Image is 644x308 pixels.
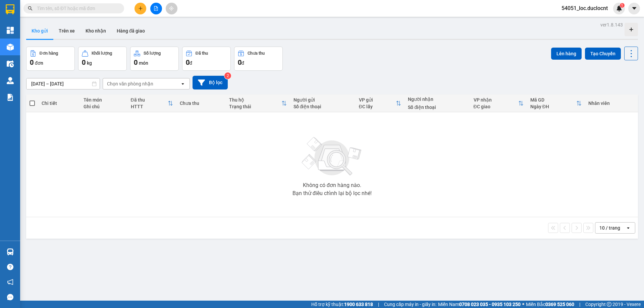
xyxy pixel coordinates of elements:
[7,27,14,34] img: dashboard-icon
[408,105,467,110] div: Số điện thoại
[303,183,361,188] div: Không có đơn hàng nào.
[234,47,283,71] button: Chưa thu0đ
[26,47,75,71] button: Đơn hàng0đơn
[30,58,34,66] span: 0
[241,60,244,66] span: đ
[127,95,177,112] th: Toggle SortBy
[359,104,396,109] div: ĐC lấy
[80,23,111,39] button: Kho nhận
[26,78,100,89] input: Select a date range.
[7,94,14,101] img: solution-icon
[527,95,585,112] th: Toggle SortBy
[166,3,177,14] button: aim
[6,4,14,14] img: logo-vxr
[7,294,13,300] span: message
[190,60,192,66] span: đ
[551,48,582,60] button: Lên hàng
[82,58,86,66] span: 0
[135,3,146,14] button: plus
[26,23,53,39] button: Kho gửi
[37,5,116,12] input: Tìm tên, số ĐT hoặc mã đơn
[7,248,14,255] img: warehouse-icon
[626,225,631,231] svg: open
[530,104,576,109] div: Ngày ĐH
[87,60,92,66] span: kg
[292,191,372,196] div: Bạn thử điều chỉnh lại bộ lọc nhé!
[154,6,158,11] span: file-add
[7,279,13,285] span: notification
[459,302,521,307] strong: 0708 023 035 - 0935 103 250
[53,23,80,39] button: Trên xe
[384,301,436,308] span: Cung cấp máy in - giấy in:
[224,72,231,79] sup: 2
[474,104,518,109] div: ĐC giao
[40,51,58,56] div: Đơn hàng
[522,303,524,306] span: ⚪️
[299,133,366,180] img: svg+xml;base64,PHN2ZyBjbGFzcz0ibGlzdC1wbHVnX19zdmciIHhtbG5zPSJodHRwOi8vd3d3LnczLm9yZy8yMDAwL3N2Zy...
[186,58,190,66] span: 0
[138,6,143,11] span: plus
[359,97,396,103] div: VP gửi
[92,51,112,56] div: Khối lượng
[42,101,76,106] div: Chi tiết
[556,4,613,12] span: 54051_loc.duclocnt
[588,101,635,106] div: Nhân viên
[193,76,228,89] button: Bộ lọc
[130,47,179,71] button: Số lượng0món
[293,104,352,109] div: Số điện thoại
[78,47,127,71] button: Khối lượng0kg
[526,301,574,308] span: Miền Bắc
[111,23,150,39] button: Hàng đã giao
[84,104,124,109] div: Ghi chú
[470,95,527,112] th: Toggle SortBy
[84,97,124,103] div: Tên món
[7,264,13,270] span: question-circle
[311,301,373,308] span: Hỗ trợ kỹ thuật:
[7,60,14,67] img: warehouse-icon
[625,23,638,36] div: Tạo kho hàng mới
[182,47,231,71] button: Đã thu0đ
[378,301,379,308] span: |
[139,60,148,66] span: món
[180,81,185,86] svg: open
[621,3,623,8] span: 1
[631,5,637,11] span: caret-down
[35,60,43,66] span: đơn
[438,301,521,308] span: Miền Nam
[248,51,265,56] div: Chưa thu
[107,80,153,87] div: Chọn văn phòng nhận
[134,58,138,66] span: 0
[7,44,14,51] img: warehouse-icon
[585,48,621,60] button: Tạo Chuyến
[229,97,281,103] div: Thu hộ
[600,21,623,28] div: ver 1.8.143
[7,77,14,84] img: warehouse-icon
[607,302,611,307] span: copyright
[131,104,168,109] div: HTTT
[180,101,222,106] div: Chưa thu
[196,51,208,56] div: Đã thu
[530,97,576,103] div: Mã GD
[579,301,580,308] span: |
[599,225,620,231] div: 10 / trang
[131,97,168,103] div: Đã thu
[474,97,518,103] div: VP nhận
[28,6,33,11] span: search
[144,51,161,56] div: Số lượng
[169,6,174,11] span: aim
[226,95,290,112] th: Toggle SortBy
[356,95,405,112] th: Toggle SortBy
[293,97,352,103] div: Người gửi
[616,5,622,11] img: icon-new-feature
[628,3,640,14] button: caret-down
[408,97,467,102] div: Người nhận
[545,302,574,307] strong: 0369 525 060
[344,302,373,307] strong: 1900 633 818
[238,58,241,66] span: 0
[229,104,281,109] div: Trạng thái
[150,3,162,14] button: file-add
[620,3,625,8] sup: 1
